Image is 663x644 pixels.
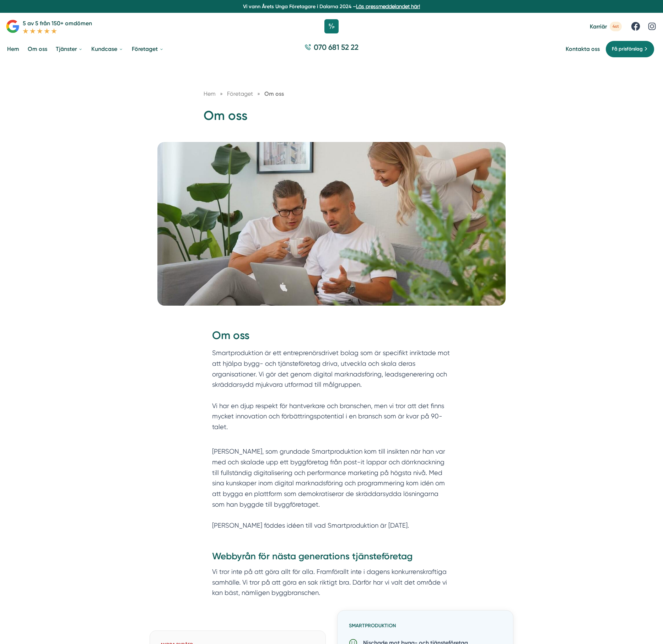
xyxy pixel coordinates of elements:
nav: Breadcrumb [204,89,459,98]
span: » [220,89,223,98]
span: Karriär [590,23,607,30]
h1: Om oss [204,107,459,130]
p: Smartproduktion är ett entreprenörsdrivet bolag som är specifikt inriktade mot att hjälpa bygg- o... [212,348,451,443]
span: » [257,89,260,98]
a: Om oss [26,40,49,58]
p: Vi vann Årets Unga Företagare i Dalarna 2024 – [3,3,660,10]
a: Kundcase [90,40,125,58]
a: Kontakta oss [566,46,600,52]
h6: Smartproduktion [349,622,502,635]
a: Hem [204,90,216,97]
a: Karriär 4st [590,22,622,31]
a: Tjänster [54,40,84,58]
img: Smartproduktion, [157,142,506,306]
p: [PERSON_NAME], som grundade Smartproduktion kom till insikten när han var med och skalade upp ett... [212,446,451,531]
h2: Om oss [212,328,451,348]
p: Vi tror inte på att göra allt för alla. Framförallt inte i dagens konkurrenskraftiga samhälle. Vi... [212,566,451,598]
a: Företaget [227,90,254,97]
span: 070 681 52 22 [314,42,359,52]
span: 4st [610,22,622,31]
a: Få prisförslag [605,41,654,58]
a: 070 681 52 22 [302,42,361,56]
span: Företaget [227,90,253,97]
a: Om oss [264,90,284,97]
a: Läs pressmeddelandet här! [356,4,420,9]
h3: Webbyrån för nästa generations tjänsteföretag [212,550,451,566]
p: 5 av 5 från 150+ omdömen [23,19,92,28]
a: Företaget [130,40,165,58]
a: Hem [6,40,21,58]
span: Få prisförslag [612,45,643,53]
